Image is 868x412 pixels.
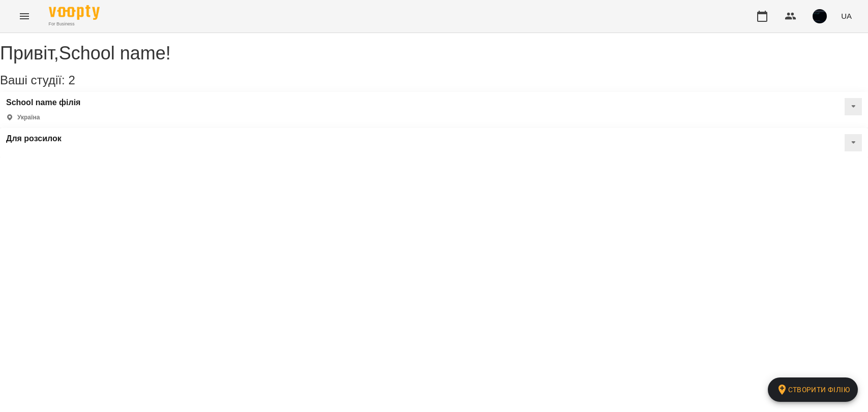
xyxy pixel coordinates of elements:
a: School name філія [6,98,80,107]
a: Для розсилок [6,134,62,143]
span: For Business [49,21,100,27]
p: Україна [17,113,40,122]
span: 2 [68,73,75,87]
img: 70f1f051df343a6fb468a105ee959377.png [813,9,827,23]
button: Menu [12,4,37,28]
img: Voopty Logo [49,5,100,20]
span: UA [841,11,852,21]
button: UA [837,7,856,25]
